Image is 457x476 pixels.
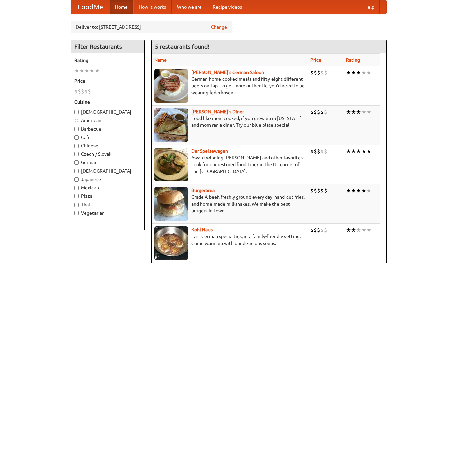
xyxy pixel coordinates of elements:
[211,24,227,30] a: Change
[356,226,361,234] li: ★
[351,108,356,116] li: ★
[154,76,305,96] p: German home-cooked meals and fifty-eight different beers on tap. To get more authentic, you'd nee...
[320,226,324,234] li: $
[74,186,79,190] input: Mexican
[324,148,327,155] li: $
[314,108,317,116] li: $
[317,108,320,116] li: $
[74,203,79,207] input: Thai
[310,108,314,116] li: $
[320,148,324,155] li: $
[74,135,79,140] input: Cafe
[361,148,366,155] li: ★
[172,0,207,14] a: Who we are
[324,69,327,76] li: $
[74,57,141,64] h5: Rating
[133,0,172,14] a: How it works
[324,226,327,234] li: $
[366,148,371,155] li: ★
[366,187,371,194] li: ★
[74,118,79,123] input: American
[314,187,317,194] li: $
[366,69,371,76] li: ★
[154,194,305,214] p: Grade A beef, freshly ground every day, hand-cut fries, and home-made milkshakes. We make the bes...
[310,57,321,63] a: Price
[74,151,141,157] label: Czech / Slovak
[74,176,141,183] label: Japanese
[74,88,78,95] li: $
[324,108,327,116] li: $
[74,177,79,182] input: Japanese
[361,226,366,234] li: ★
[74,134,141,141] label: Cafe
[154,233,305,247] p: East German specialties, in a family-friendly setting. Come warm up with our delicious soups.
[74,142,141,149] label: Chinese
[154,187,188,221] img: burgerama.jpg
[74,193,141,199] label: Pizza
[74,144,79,148] input: Chinese
[154,108,188,142] img: sallys.jpg
[74,67,79,74] li: ★
[317,187,320,194] li: $
[320,187,324,194] li: $
[346,108,351,116] li: ★
[74,110,79,114] input: [DEMOGRAPHIC_DATA]
[79,67,84,74] li: ★
[361,69,366,76] li: ★
[310,69,314,76] li: $
[110,0,133,14] a: Home
[346,69,351,76] li: ★
[74,159,141,166] label: German
[74,99,141,105] h5: Cuisine
[74,125,141,132] label: Barbecue
[154,57,167,63] a: Name
[314,226,317,234] li: $
[310,148,314,155] li: $
[71,40,144,53] h4: Filter Restaurants
[81,88,84,95] li: $
[154,115,305,129] p: Food like mom cooked, if you grew up in [US_STATE] and mom ran a diner. Try our blue plate special!
[314,148,317,155] li: $
[154,226,188,260] img: kohlhaus.jpg
[84,88,88,95] li: $
[317,226,320,234] li: $
[74,168,141,174] label: [DEMOGRAPHIC_DATA]
[74,160,79,165] input: German
[191,188,215,193] a: Burgerama
[154,154,305,175] p: Award-winning [PERSON_NAME] and other favorites. Look for our restored food truck in the NE corne...
[74,211,79,215] input: Vegetarian
[351,226,356,234] li: ★
[324,187,327,194] li: $
[74,127,79,131] input: Barbecue
[361,108,366,116] li: ★
[191,227,213,232] a: Kohl Haus
[207,0,247,14] a: Recipe videos
[74,152,79,156] input: Czech / Slovak
[191,109,244,114] a: [PERSON_NAME]'s Diner
[317,69,320,76] li: $
[78,88,81,95] li: $
[155,43,210,50] ng-pluralize: 5 restaurants found!
[74,169,79,173] input: [DEMOGRAPHIC_DATA]
[74,78,141,84] h5: Price
[74,184,141,191] label: Mexican
[154,69,188,103] img: esthers.jpg
[74,117,141,124] label: American
[310,187,314,194] li: $
[351,187,356,194] li: ★
[191,70,264,75] a: [PERSON_NAME]'s German Saloon
[346,57,360,63] a: Rating
[191,148,228,154] a: Der Speisewagen
[310,226,314,234] li: $
[74,210,141,216] label: Vegetarian
[84,67,89,74] li: ★
[89,67,94,74] li: ★
[320,108,324,116] li: $
[356,187,361,194] li: ★
[359,0,380,14] a: Help
[356,148,361,155] li: ★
